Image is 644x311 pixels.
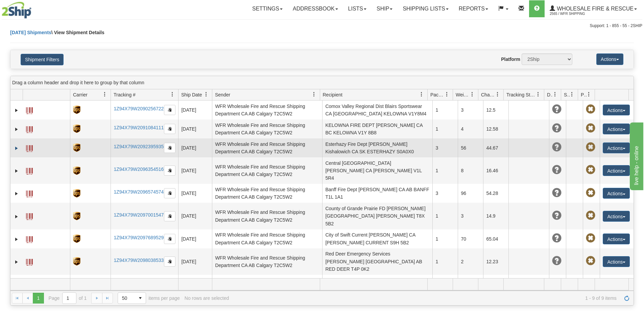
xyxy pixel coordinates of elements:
[215,91,230,98] span: Sender
[532,89,544,100] a: Tracking Status filter column settings
[432,203,458,229] td: 1
[178,119,212,138] td: [DATE]
[430,91,445,98] span: Packages
[73,125,80,133] img: 8 - UPS
[545,0,642,17] a: WHOLESALE FIRE & RESCUE 2565 / WFR Shipping
[164,188,175,198] button: Copy to clipboard
[583,89,595,100] a: Pickup Status filter column settings
[483,119,508,138] td: 12.58
[416,89,427,100] a: Recipient filter column settings
[13,236,20,243] a: Expand
[483,275,508,301] td: 56.09
[114,212,164,218] a: 1Z94X79W2097001547
[212,157,322,184] td: WFR Wholesale Fire and Rescue Shipping Department CA AB Calgary T2C5W2
[322,138,432,157] td: Esterhazy Fire Dept [PERSON_NAME] Kishalowich CA SK ESTERHAZY S0A0X0
[73,212,80,220] img: 8 - UPS
[26,123,33,134] a: Label
[322,119,432,138] td: KELOWNA FIRE DEPT [PERSON_NAME] CA BC KELOWNA V1Y 8B8
[73,143,80,152] img: 8 - UPS
[552,105,562,114] span: Unknown
[13,145,20,152] a: Expand
[432,138,458,157] td: 3
[2,2,31,19] img: logo2565.jpg
[555,6,634,12] span: WHOLESALE FIRE & RESCUE
[458,203,483,229] td: 3
[10,30,51,35] a: [DATE] Shipments
[456,91,470,98] span: Weight
[122,295,131,302] span: 50
[178,157,212,184] td: [DATE]
[114,189,164,195] a: 1Z94X79W2096574574
[549,89,561,100] a: Delivery Status filter column settings
[586,105,595,114] span: Pickup Not Assigned
[234,295,617,301] span: 1 - 9 of 9 items
[322,229,432,248] td: City of Swift Current [PERSON_NAME] CA [PERSON_NAME] CURRENT S9H 5B2
[322,184,432,203] td: Banff Fire Dept [PERSON_NAME] CA AB BANFF T1L 1A1
[586,211,595,220] span: Pickup Not Assigned
[603,105,630,115] button: Actions
[181,91,202,98] span: Ship Date
[164,234,175,244] button: Copy to clipboard
[596,53,623,65] button: Actions
[99,89,111,100] a: Carrier filter column settings
[483,157,508,184] td: 16.46
[178,275,212,301] td: [DATE]
[550,10,600,17] span: 2565 / WFR Shipping
[114,166,164,172] a: 1Z94X79W2096354516
[481,91,495,98] span: Charge
[603,211,630,222] button: Actions
[212,101,322,119] td: WFR Wholesale Fire and Rescue Shipping Department CA AB Calgary T2C5W2
[458,275,483,301] td: 80
[26,210,33,221] a: Label
[322,275,432,301] td: [PERSON_NAME] North Cyrpress Fire Dept [PERSON_NAME] CA MB [PERSON_NAME] R0K 0H0
[13,126,20,133] a: Expand
[628,121,643,190] iframe: chat widget
[441,89,453,100] a: Packages filter column settings
[212,119,322,138] td: WFR Wholesale Fire and Rescue Shipping Department CA AB Calgary T2C5W2
[586,234,595,243] span: Pickup Not Assigned
[603,142,630,153] button: Actions
[118,292,180,304] span: items per page
[26,165,33,176] a: Label
[73,189,80,198] img: 8 - UPS
[372,0,398,17] a: Ship
[13,190,20,197] a: Expand
[432,275,458,301] td: 2
[586,142,595,152] span: Pickup Not Assigned
[458,184,483,203] td: 96
[458,101,483,119] td: 3
[114,106,164,111] a: 1Z94X79W2090256722
[178,229,212,248] td: [DATE]
[458,248,483,275] td: 2
[26,104,33,115] a: Label
[247,0,288,17] a: Settings
[458,119,483,138] td: 4
[63,293,76,304] input: Page 1
[323,91,342,98] span: Recipient
[167,89,178,100] a: Tracking # filter column settings
[178,203,212,229] td: [DATE]
[164,124,175,134] button: Copy to clipboard
[13,107,20,114] a: Expand
[467,89,478,100] a: Weight filter column settings
[586,256,595,266] span: Pickup Not Assigned
[135,293,146,304] span: select
[13,168,20,174] a: Expand
[73,257,80,266] img: 8 - UPS
[343,0,372,17] a: Lists
[164,105,175,115] button: Copy to clipboard
[483,203,508,229] td: 14.9
[603,165,630,176] button: Actions
[483,138,508,157] td: 44.67
[483,248,508,275] td: 12.23
[322,101,432,119] td: Comox Valley Regional Dist Blairs Sportswear CA [GEOGRAPHIC_DATA] KELOWNA V1Y8M4
[21,54,64,65] button: Shipment Filters
[586,188,595,198] span: Pickup Not Assigned
[212,248,322,275] td: WFR Wholesale Fire and Rescue Shipping Department CA AB Calgary T2C5W2
[322,248,432,275] td: Red Deer Emergency Services [PERSON_NAME] [GEOGRAPHIC_DATA] AB RED DEER T4P 0K2
[398,0,453,17] a: Shipping lists
[603,124,630,134] button: Actions
[164,257,175,267] button: Copy to clipboard
[114,235,164,240] a: 1Z94X79W2097689529
[178,101,212,119] td: [DATE]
